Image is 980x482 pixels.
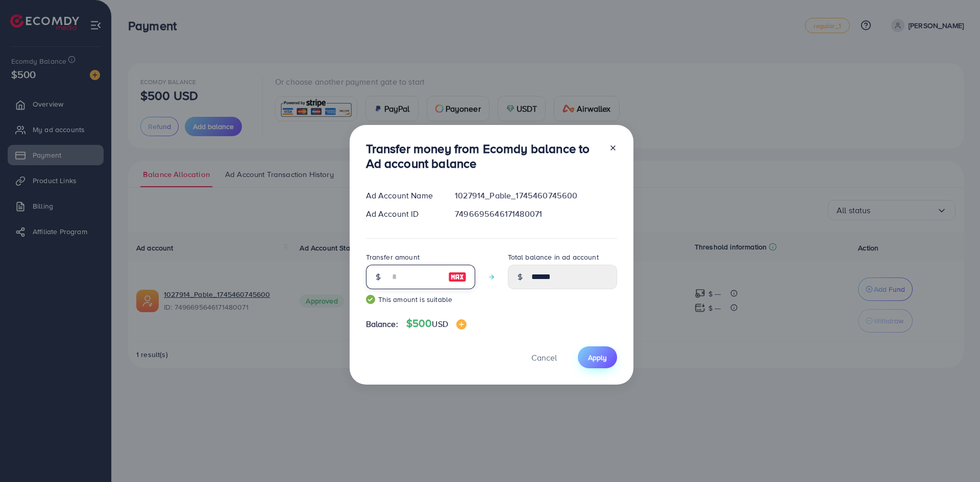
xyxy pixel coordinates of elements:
div: Ad Account ID [358,208,447,220]
label: Transfer amount [366,252,420,262]
div: Ad Account Name [358,190,447,201]
div: 7496695646171480071 [447,208,625,220]
div: 1027914_Pable_1745460745600 [447,190,625,201]
img: image [456,319,467,329]
label: Total balance in ad account [508,252,599,262]
h3: Transfer money from Ecomdy balance to Ad account balance [366,141,601,171]
span: Balance: [366,318,398,330]
small: This amount is suitable [366,294,475,305]
h4: $500 [406,317,467,330]
button: Cancel [519,346,570,368]
span: USD [432,318,448,329]
span: Cancel [531,352,557,363]
img: guide [366,295,375,304]
img: image [448,271,467,283]
button: Apply [578,346,617,368]
iframe: Chat [937,436,972,474]
span: Apply [588,352,607,363]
